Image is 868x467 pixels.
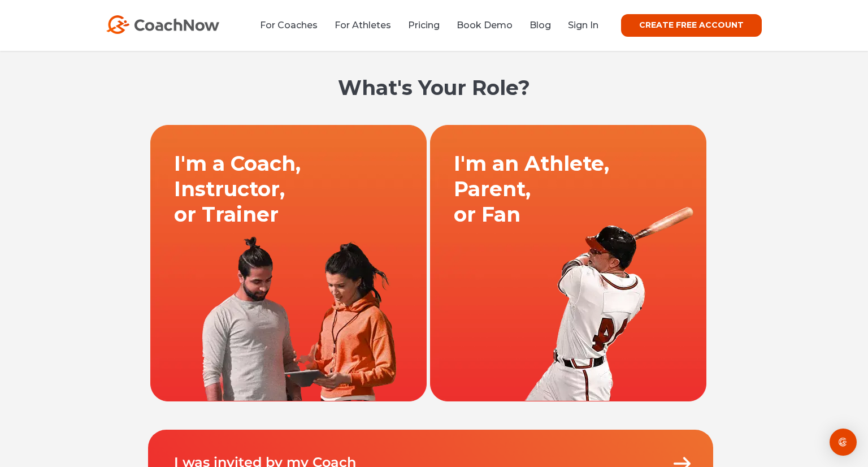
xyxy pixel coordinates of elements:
[260,20,318,31] a: For Coaches
[106,15,219,34] img: CoachNow Logo
[457,20,513,31] a: Book Demo
[568,20,598,31] a: Sign In
[335,20,391,31] a: For Athletes
[530,20,551,31] a: Blog
[830,429,857,456] div: Open Intercom Messenger
[621,14,762,37] a: CREATE FREE ACCOUNT
[408,20,440,31] a: Pricing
